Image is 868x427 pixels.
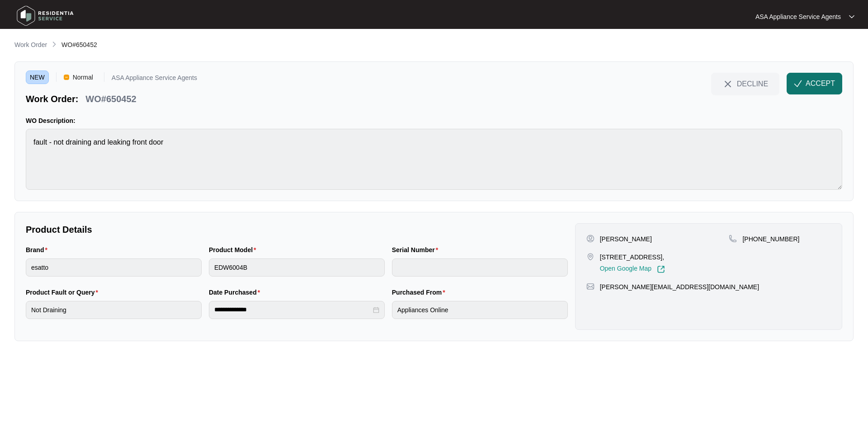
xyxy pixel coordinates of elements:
[711,73,779,94] button: close-IconDECLINE
[26,116,842,125] p: WO Description:
[806,78,835,89] span: ACCEPT
[26,70,49,84] span: NEW
[214,305,371,314] input: Date Purchased
[600,253,665,262] p: [STREET_ADDRESS],
[26,288,102,297] label: Product Fault or Query
[61,41,97,48] span: WO#650452
[14,40,47,49] p: Work Order
[755,12,841,21] p: ASA Appliance Service Agents
[849,14,854,19] img: dropdown arrow
[392,288,449,297] label: Purchased From
[26,223,568,236] p: Product Details
[209,288,264,297] label: Date Purchased
[729,235,737,243] img: map-pin
[787,73,842,94] button: check-IconACCEPT
[26,129,842,190] textarea: fault - not draining and leaking front door
[600,282,759,291] p: [PERSON_NAME][EMAIL_ADDRESS][DOMAIN_NAME]
[722,79,733,89] img: close-Icon
[392,258,568,277] input: Serial Number
[586,235,594,243] img: user-pin
[586,253,594,261] img: map-pin
[69,70,97,84] span: Normal
[737,79,768,89] span: DECLINE
[742,235,799,244] p: [PHONE_NUMBER]
[209,245,260,254] label: Product Model
[26,258,202,277] input: Brand
[14,2,77,29] img: residentia service logo
[600,235,652,244] p: [PERSON_NAME]
[26,245,51,254] label: Brand
[392,245,442,254] label: Serial Number
[26,301,202,319] input: Product Fault or Query
[392,301,568,319] input: Purchased From
[209,258,385,277] input: Product Model
[112,75,197,84] p: ASA Appliance Service Agents
[64,75,69,80] img: Vercel Logo
[657,265,665,273] img: Link-External
[586,282,594,291] img: map-pin
[794,80,802,88] img: check-Icon
[26,93,78,105] p: Work Order:
[13,40,49,50] a: Work Order
[85,93,136,105] p: WO#650452
[51,41,58,48] img: chevron-right
[600,265,665,273] a: Open Google Map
